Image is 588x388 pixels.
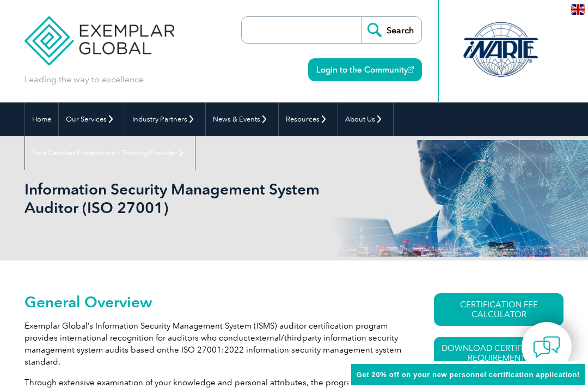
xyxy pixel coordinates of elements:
[59,102,125,136] a: Our Services
[571,4,585,15] img: en
[408,66,414,72] img: open_square.png
[24,320,402,368] p: Exemplar Global’s Information Security Management System (ISMS) auditor certification program pro...
[24,180,321,217] h1: Information Security Management System Auditor (ISO 27001)
[434,293,563,326] a: CERTIFICATION FEE CALCULATOR
[250,333,302,343] span: external/third
[25,102,58,136] a: Home
[206,102,278,136] a: News & Events
[279,102,338,136] a: Resources
[25,136,195,170] a: Find Certified Professional / Training Provider
[357,371,580,379] span: Get 20% off on your new personnel certification application!
[362,17,421,43] input: Search
[125,102,205,136] a: Industry Partners
[533,334,560,361] img: contact-chat.png
[434,337,563,369] a: Download Certification Requirements
[308,58,422,81] a: Login to the Community
[24,293,402,311] h2: General Overview
[24,74,144,86] p: Leading the way to excellence
[24,345,401,367] span: the ISO 27001:2022 information security management system standard.
[338,102,393,136] a: About Us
